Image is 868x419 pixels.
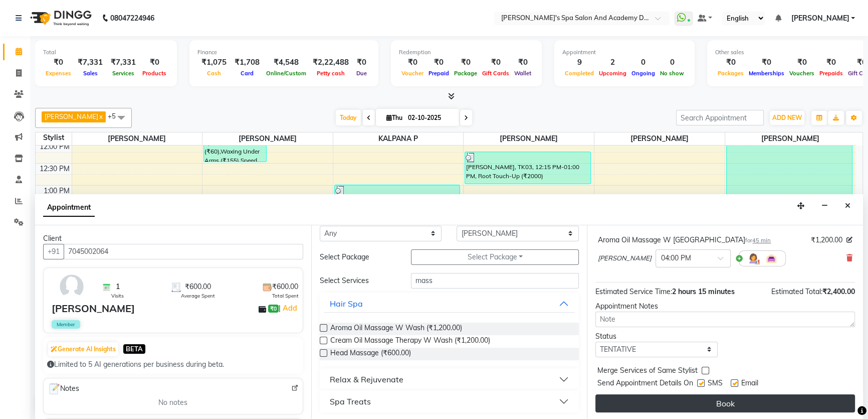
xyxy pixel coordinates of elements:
[725,132,855,145] span: [PERSON_NAME]
[562,48,687,57] div: Appointment
[399,57,426,68] div: ₹0
[330,395,371,407] div: Spa Treats
[595,331,718,342] div: Status
[840,198,855,214] button: Close
[595,394,855,412] button: Book
[324,370,575,388] button: Relax & Rejuvenate
[598,253,652,263] span: [PERSON_NAME]
[676,110,764,125] input: Search Appointment
[771,287,822,296] span: Estimated Total:
[399,48,534,57] div: Redemption
[314,70,347,77] span: Petty cash
[98,112,103,120] a: x
[715,57,746,68] div: ₹0
[335,185,460,195] div: [PERSON_NAME], TK03, 01:00 PM-01:15 PM, Aromatic De Stress Foot Massage (₹1200)
[708,378,723,390] span: SMS
[595,287,672,296] span: Estimated Service Time:
[110,70,137,77] span: Services
[43,70,74,77] span: Expenses
[202,132,333,145] span: [PERSON_NAME]
[272,292,299,300] span: Total Spent
[746,70,787,77] span: Memberships
[81,70,100,77] span: Sales
[74,57,107,68] div: ₹7,331
[140,57,169,68] div: ₹0
[43,244,64,259] button: +91
[745,237,771,244] small: for
[512,70,534,77] span: Wallet
[480,70,512,77] span: Gift Cards
[330,298,363,310] div: Hair Spa
[772,114,802,121] span: ADD NEW
[330,373,403,385] div: Relax & Rejuvenate
[672,287,735,296] span: 2 hours 15 minutes
[817,70,845,77] span: Prepaids
[426,70,452,77] span: Prepaid
[822,287,855,296] span: ₹2,400.00
[111,292,124,300] span: Visits
[330,348,411,360] span: Head Massage (₹600.00)
[562,57,596,68] div: 9
[197,57,231,68] div: ₹1,075
[279,302,298,314] span: |
[658,70,687,77] span: No show
[281,302,298,314] a: Add
[598,235,771,245] div: Aroma Oil Massage W [GEOGRAPHIC_DATA]
[140,70,169,77] span: Products
[36,132,72,143] div: Stylist
[811,235,842,245] span: ₹1,200.00
[715,70,746,77] span: Packages
[597,378,693,390] span: Send Appointment Details On
[727,97,852,195] div: [PERSON_NAME], TK04, 11:00 AM-01:15 PM, Opti Repair Power Protein Hair (₹1200),Signature Hair Tre...
[197,48,370,57] div: Finance
[48,382,79,395] span: Notes
[658,57,687,68] div: 0
[426,57,452,68] div: ₹0
[384,114,405,121] span: Thu
[264,57,309,68] div: ₹4,548
[312,252,404,262] div: Select Package
[204,70,224,77] span: Cash
[787,57,817,68] div: ₹0
[272,282,298,292] span: ₹600.00
[747,252,759,264] img: Hairdresser.png
[45,112,98,120] span: [PERSON_NAME]
[309,57,353,68] div: ₹2,22,488
[411,273,579,289] input: Search by service name
[52,301,135,316] div: [PERSON_NAME]
[158,397,187,408] span: No notes
[231,57,264,68] div: ₹1,708
[26,4,94,32] img: logo
[399,70,426,77] span: Voucher
[452,57,480,68] div: ₹0
[336,110,361,125] span: Today
[264,70,309,77] span: Online/Custom
[452,70,480,77] span: Package
[629,57,658,68] div: 0
[629,70,658,77] span: Ongoing
[512,57,534,68] div: ₹0
[43,199,95,217] span: Appointment
[238,70,256,77] span: Card
[787,70,817,77] span: Vouchers
[268,305,279,313] span: ₹0
[38,164,72,174] div: 12:30 PM
[741,378,758,390] span: Email
[38,142,72,152] div: 12:00 PM
[330,335,490,348] span: Cream Oil Massage Therapy W Wash (₹1,200.00)
[64,244,303,259] input: Search by Name/Mobile/Email/Code
[324,295,575,313] button: Hair Spa
[107,57,140,68] div: ₹7,331
[181,292,215,300] span: Average Spent
[752,237,771,244] span: 45 min
[43,57,74,68] div: ₹0
[47,359,299,370] div: Limited to 5 AI generations per business during beta.
[354,70,369,77] span: Due
[405,110,455,125] input: 2025-10-02
[43,48,169,57] div: Total
[746,57,787,68] div: ₹0
[465,152,590,184] div: [PERSON_NAME], TK03, 12:15 PM-01:00 PM, Root Touch-Up (₹2000)
[770,111,804,125] button: ADD NEW
[791,13,849,24] span: [PERSON_NAME]
[596,70,629,77] span: Upcoming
